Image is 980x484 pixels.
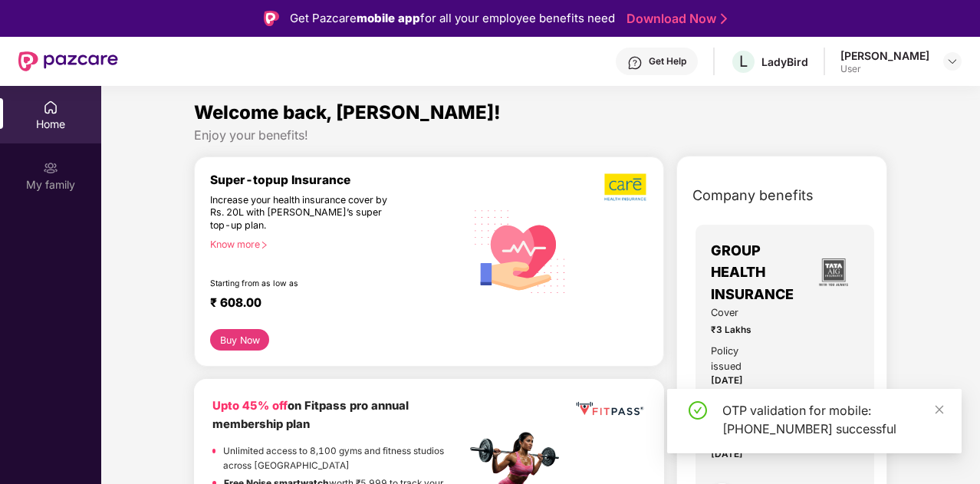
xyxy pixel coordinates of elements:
[722,401,943,438] div: OTP validation for mobile: [PHONE_NUMBER] successful
[761,54,808,69] div: LadyBird
[649,55,686,67] div: Get Help
[711,240,808,305] span: GROUP HEALTH INSURANCE
[194,127,887,143] div: Enjoy your benefits!
[212,399,288,413] b: Upto 45% off
[711,375,743,386] span: [DATE]
[357,11,420,25] strong: mobile app
[290,9,615,28] div: Get Pazcare for all your employee benefits need
[194,101,501,123] span: Welcome back, [PERSON_NAME]!
[692,185,814,206] span: Company benefits
[788,387,837,438] img: icon
[689,401,707,420] span: check-circle
[574,397,646,420] img: fppp.png
[465,195,575,306] img: svg+xml;base64,PHN2ZyB4bWxucz0iaHR0cDovL3d3dy53My5vcmcvMjAwMC9zdmciIHhtbG5zOnhsaW5rPSJodHRwOi8vd3...
[210,239,456,249] div: Know more
[840,48,929,63] div: [PERSON_NAME]
[210,329,269,351] button: Buy Now
[260,241,268,249] span: right
[711,305,767,321] span: Cover
[711,344,767,374] div: Policy issued
[946,55,959,67] img: svg+xml;base64,PHN2ZyBpZD0iRHJvcGRvd24tMzJ4MzIiIHhtbG5zPSJodHRwOi8vd3d3LnczLm9yZy8yMDAwL3N2ZyIgd2...
[604,173,648,202] img: b5dec4f62d2307b9de63beb79f102df3.png
[627,55,643,71] img: svg+xml;base64,PHN2ZyBpZD0iSGVscC0zMngzMiIgeG1sbnM9Imh0dHA6Ly93d3cudzMub3JnLzIwMDAvc3ZnIiB3aWR0aD...
[626,11,722,27] a: Download Now
[210,295,450,314] div: ₹ 608.00
[739,52,748,71] span: L
[223,444,465,472] p: Unlimited access to 8,100 gyms and fitness studios across [GEOGRAPHIC_DATA]
[18,51,118,71] img: New Pazcare Logo
[711,323,767,337] span: ₹3 Lakhs
[813,252,854,293] img: insurerLogo
[210,278,400,289] div: Starting from as low as
[264,11,279,26] img: Logo
[934,404,945,415] span: close
[840,63,929,75] div: User
[43,100,58,115] img: svg+xml;base64,PHN2ZyBpZD0iSG9tZSIgeG1sbnM9Imh0dHA6Ly93d3cudzMub3JnLzIwMDAvc3ZnIiB3aWR0aD0iMjAiIG...
[212,399,409,430] b: on Fitpass pro annual membership plan
[721,11,727,27] img: Stroke
[210,194,400,232] div: Increase your health insurance cover by Rs. 20L with [PERSON_NAME]’s super top-up plan.
[43,160,58,176] img: svg+xml;base64,PHN2ZyB3aWR0aD0iMjAiIGhlaWdodD0iMjAiIHZpZXdCb3g9IjAgMCAyMCAyMCIgZmlsbD0ibm9uZSIgeG...
[210,173,465,187] div: Super-topup Insurance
